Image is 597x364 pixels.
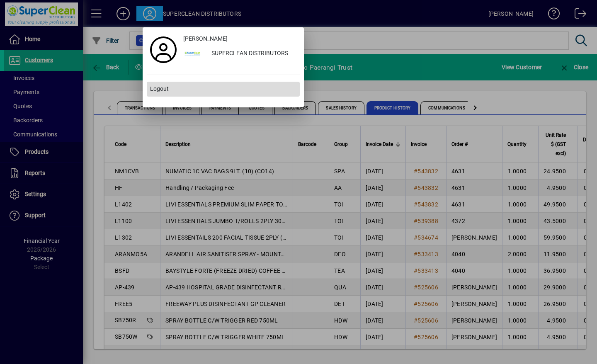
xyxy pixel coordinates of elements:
[180,46,300,61] button: SUPERCLEAN DISTRIBUTORS
[147,42,180,57] a: Profile
[180,32,300,46] a: [PERSON_NAME]
[150,85,169,93] span: Logout
[147,82,300,97] button: Logout
[205,46,300,61] div: SUPERCLEAN DISTRIBUTORS
[183,34,228,43] span: [PERSON_NAME]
